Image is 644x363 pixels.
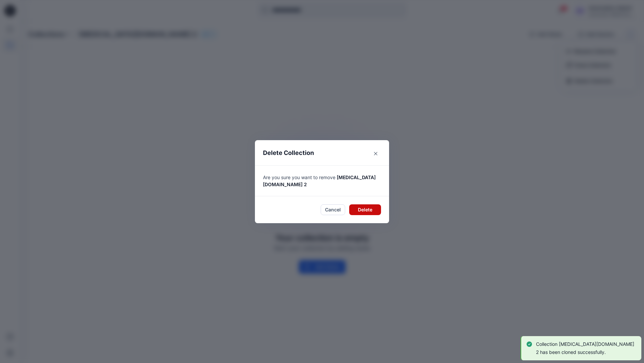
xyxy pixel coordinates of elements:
button: Close [370,148,381,159]
button: Delete [349,204,381,215]
span: [MEDICAL_DATA][DOMAIN_NAME] 2 [263,174,376,187]
div: Notifications-bottom-right [518,333,644,363]
p: Collection [MEDICAL_DATA][DOMAIN_NAME] 2 has been cloned successfully. [536,340,635,356]
button: Cancel [321,204,345,215]
header: Delete Collection [255,140,389,165]
p: Are you sure you want to remove [263,174,381,188]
